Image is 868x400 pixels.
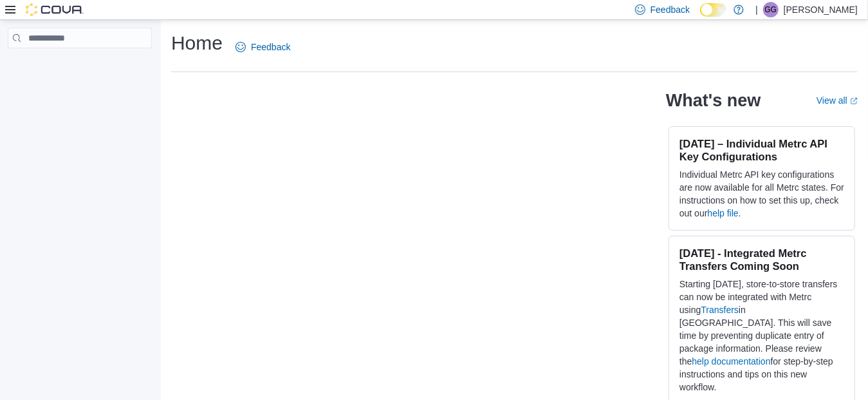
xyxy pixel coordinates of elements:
[679,137,844,163] h3: [DATE] – Individual Metrc API Key Configurations
[763,2,779,17] div: Greg Gaudreau
[765,2,777,17] span: GG
[784,2,858,17] p: [PERSON_NAME]
[817,95,858,106] a: View allExternal link
[26,3,84,16] img: Cova
[692,356,770,367] a: help documentation
[679,247,844,272] h3: [DATE] - Integrated Metrc Transfers Coming Soon
[755,2,758,17] p: |
[679,278,844,394] p: Starting [DATE], store-to-store transfers can now be integrated with Metrc using in [GEOGRAPHIC_D...
[679,168,844,220] p: Individual Metrc API key configurations are now available for all Metrc states. For instructions ...
[230,34,295,60] a: Feedback
[8,51,152,82] nav: Complex example
[700,17,701,17] span: Dark Mode
[171,30,223,56] h1: Home
[666,90,761,111] h2: What's new
[700,3,727,17] input: Dark Mode
[651,3,690,16] span: Feedback
[251,41,290,53] span: Feedback
[850,97,858,105] svg: External link
[701,305,739,315] a: Transfers
[708,208,739,218] a: help file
